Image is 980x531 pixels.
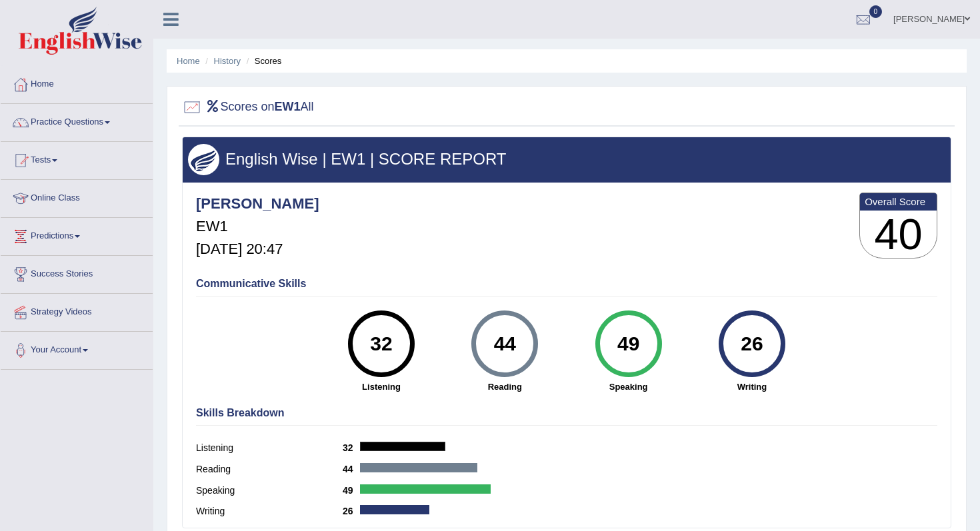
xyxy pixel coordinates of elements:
b: 44 [343,464,360,474]
b: 26 [343,506,360,516]
div: 32 [357,316,405,372]
label: Writing [196,504,343,518]
h5: EW1 [196,219,319,235]
a: Success Stories [1,256,153,289]
label: Listening [196,441,343,455]
a: Home [177,56,200,66]
h4: [PERSON_NAME] [196,196,319,212]
strong: Writing [697,380,807,393]
a: Practice Questions [1,104,153,137]
h3: 40 [860,211,937,259]
h4: Communicative Skills [196,278,937,290]
strong: Reading [450,380,560,393]
strong: Listening [326,380,436,393]
b: 32 [343,442,360,453]
h3: English Wise | EW1 | SCORE REPORT [188,151,945,168]
a: Your Account [1,332,153,365]
div: 49 [604,316,653,372]
div: 26 [727,316,776,372]
a: Home [1,66,153,99]
a: Tests [1,142,153,175]
a: Predictions [1,218,153,251]
img: wings.png [188,144,219,175]
a: Online Class [1,180,153,213]
div: 44 [481,316,529,372]
strong: Speaking [573,380,683,393]
h2: Scores on All [182,97,314,117]
b: 49 [343,485,360,496]
label: Reading [196,462,343,476]
a: Strategy Videos [1,294,153,327]
span: 0 [869,5,883,18]
b: EW1 [275,100,301,113]
li: Scores [243,55,282,67]
h4: Skills Breakdown [196,407,937,419]
h5: [DATE] 20:47 [196,241,319,257]
label: Speaking [196,484,343,498]
b: Overall Score [865,196,932,207]
a: History [214,56,241,66]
